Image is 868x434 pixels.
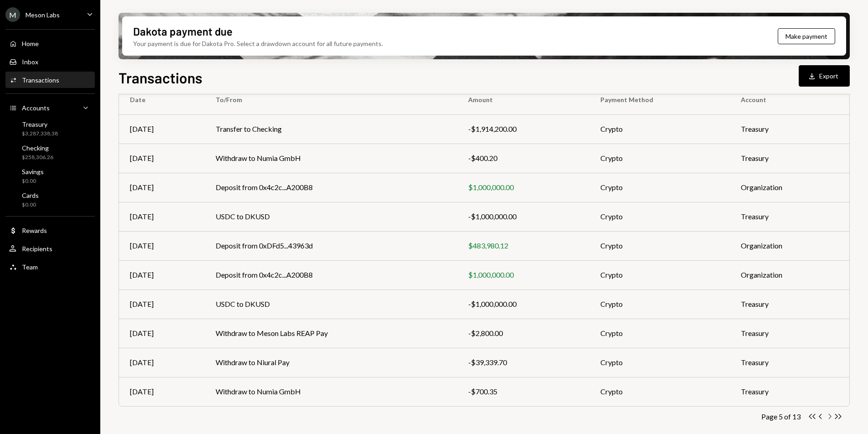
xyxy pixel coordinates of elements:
[468,211,579,222] div: -$1,000,000.00
[468,153,579,164] div: -$400.20
[730,289,849,319] td: Treasury
[22,154,53,161] div: $258,306.26
[730,114,849,144] td: Treasury
[130,386,194,397] div: [DATE]
[22,263,38,271] div: Team
[22,201,39,209] div: $0.00
[799,65,850,87] button: Export
[130,240,194,251] div: [DATE]
[205,231,457,260] td: Deposit from 0xDFd5...43963d
[468,328,579,339] div: -$2,800.00
[468,182,579,193] div: $1,000,000.00
[778,28,835,44] button: Make payment
[730,348,849,377] td: Treasury
[5,222,95,238] a: Rewards
[730,173,849,202] td: Organization
[5,141,95,163] a: Checking$258,306.26
[5,7,20,22] div: M
[5,72,95,88] a: Transactions
[22,58,38,66] div: Inbox
[130,211,194,222] div: [DATE]
[133,39,383,48] div: Your payment is due for Dakota Pro. Select a drawdown account for all future payments.
[22,227,47,234] div: Rewards
[5,258,95,275] a: Team
[130,124,194,134] div: [DATE]
[5,240,95,257] a: Recipients
[5,165,95,187] a: Savings$0.00
[730,202,849,231] td: Treasury
[205,289,457,319] td: USDC to DKUSD
[130,357,194,368] div: [DATE]
[468,240,579,251] div: $483,980.12
[468,124,579,134] div: -$1,914,200.00
[589,114,730,144] td: Crypto
[205,85,457,114] th: To/From
[205,144,457,173] td: Withdraw to Numia GmbH
[22,144,53,152] div: Checking
[205,114,457,144] td: Transfer to Checking
[589,377,730,406] td: Crypto
[589,202,730,231] td: Crypto
[133,24,232,39] div: Dakota payment due
[130,299,194,310] div: [DATE]
[468,299,579,310] div: -$1,000,000.00
[730,260,849,289] td: Organization
[205,202,457,231] td: USDC to DKUSD
[468,357,579,368] div: -$39,339.70
[22,40,39,47] div: Home
[22,245,52,253] div: Recipients
[468,269,579,280] div: $1,000,000.00
[589,319,730,348] td: Crypto
[589,231,730,260] td: Crypto
[205,260,457,289] td: Deposit from 0x4c2c...A200B8
[730,85,849,114] th: Account
[130,153,194,164] div: [DATE]
[589,260,730,289] td: Crypto
[730,231,849,260] td: Organization
[22,120,58,128] div: Treasury
[22,191,39,199] div: Cards
[589,348,730,377] td: Crypto
[119,85,205,114] th: Date
[589,173,730,202] td: Crypto
[5,189,95,211] a: Cards$0.00
[457,85,589,114] th: Amount
[205,348,457,377] td: Withdraw to Niural Pay
[130,328,194,339] div: [DATE]
[22,76,59,84] div: Transactions
[730,144,849,173] td: Treasury
[22,177,44,185] div: $0.00
[26,11,60,19] div: Meson Labs
[130,182,194,193] div: [DATE]
[589,144,730,173] td: Crypto
[205,377,457,406] td: Withdraw to Numia GmbH
[5,118,95,139] a: Treasury$3,287,338.38
[119,68,202,87] h1: Transactions
[589,289,730,319] td: Crypto
[22,168,44,176] div: Savings
[205,319,457,348] td: Withdraw to Meson Labs REAP Pay
[468,386,579,397] div: -$700.35
[205,173,457,202] td: Deposit from 0x4c2c...A200B8
[22,130,58,138] div: $3,287,338.38
[730,377,849,406] td: Treasury
[730,319,849,348] td: Treasury
[22,104,50,112] div: Accounts
[5,53,95,70] a: Inbox
[130,269,194,280] div: [DATE]
[5,35,95,52] a: Home
[761,412,801,421] div: Page 5 of 13
[5,99,95,116] a: Accounts
[589,85,730,114] th: Payment Method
